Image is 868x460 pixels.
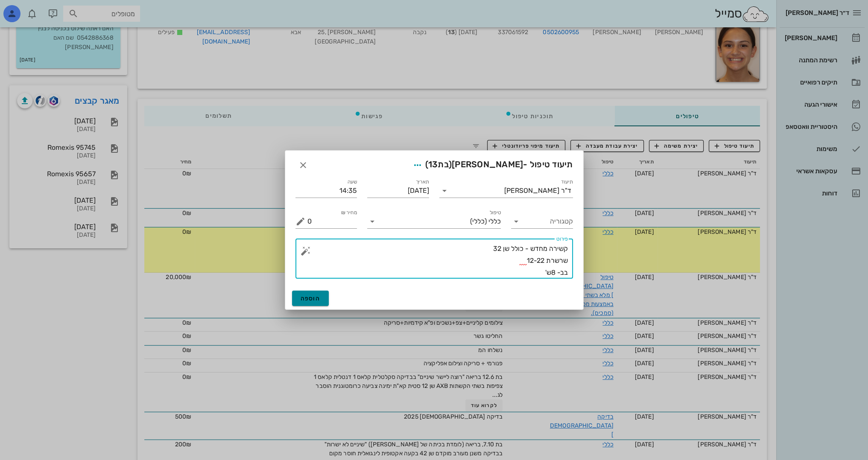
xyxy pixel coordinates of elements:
label: טיפול [490,210,501,216]
span: הוספה [301,295,321,302]
button: הוספה [292,291,329,306]
label: שעה [348,179,357,185]
span: כללי [488,218,501,225]
div: תיעודד"ר [PERSON_NAME] [439,184,573,198]
span: 13 [428,159,438,169]
span: (בת ) [425,159,452,169]
label: תאריך [415,179,429,185]
span: תיעוד טיפול - [410,157,573,173]
label: מחיר ₪ [341,210,357,216]
span: (כללי) [470,218,487,225]
label: פירוט [556,236,568,242]
div: ד"ר [PERSON_NAME] [504,187,571,195]
span: [PERSON_NAME] [452,159,523,169]
button: מחיר ₪ appended action [295,216,306,227]
label: תיעוד [561,179,573,185]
